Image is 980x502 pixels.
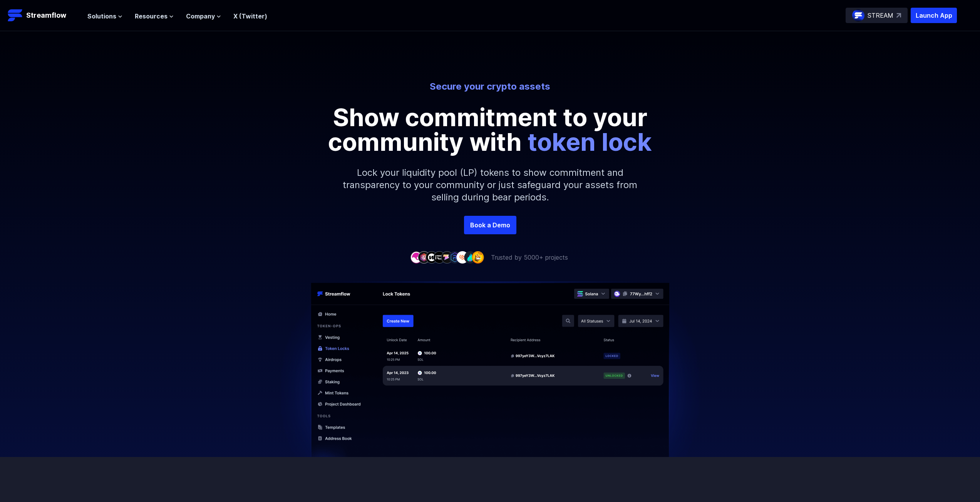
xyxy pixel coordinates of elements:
[277,80,704,93] p: Secure your crypto assets
[472,251,484,263] img: company-9
[456,251,469,263] img: company-7
[426,251,438,263] img: company-3
[233,12,267,20] a: X (Twitter)
[271,281,710,476] img: Hero Image
[846,8,908,23] a: STREAM
[135,12,174,21] button: Resources
[8,8,80,23] a: Streamflow
[528,127,652,157] span: token lock
[868,11,893,20] p: STREAM
[317,105,663,154] p: Show commitment to your community with
[464,216,516,234] a: Book a Demo
[464,251,476,263] img: company-8
[186,12,221,21] button: Company
[410,251,422,263] img: company-1
[87,12,122,21] button: Solutions
[441,251,453,263] img: company-5
[135,12,168,21] span: Resources
[418,251,430,263] img: company-2
[449,251,461,263] img: company-6
[911,8,957,23] button: Launch App
[87,12,116,21] span: Solutions
[433,251,446,263] img: company-4
[26,10,66,21] p: Streamflow
[186,12,215,21] span: Company
[896,13,901,18] img: top-right-arrow.svg
[491,253,568,262] p: Trusted by 5000+ projects
[325,154,656,216] p: Lock your liquidity pool (LP) tokens to show commitment and transparency to your community or jus...
[852,9,864,22] img: streamflow-logo-circle.png
[8,8,23,23] img: Streamflow Logo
